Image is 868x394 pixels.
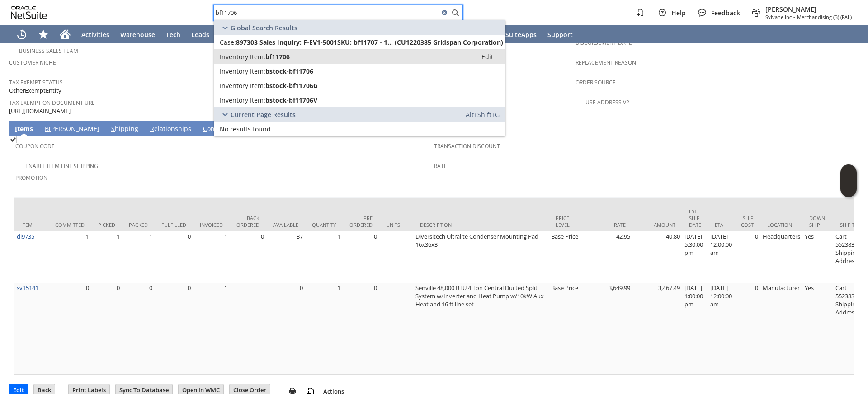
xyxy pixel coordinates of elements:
div: Down. Ship [809,215,826,228]
span: - [793,14,795,20]
a: Order Source [576,79,616,86]
td: 0 [91,282,122,375]
td: 0 [48,282,91,375]
a: Items [13,124,35,134]
div: Price Level [556,215,576,228]
a: Activities [76,25,115,43]
div: Back Ordered [236,215,259,228]
span: Current Page Results [231,110,296,119]
a: Recent Records [11,25,33,43]
div: ETA [715,221,727,228]
td: 1 [122,231,155,282]
div: Fulfilled [161,221,186,228]
a: SuiteApps [500,25,542,43]
td: 40.80 [632,231,682,282]
a: Rate [434,162,447,170]
div: Location [767,221,796,228]
td: Base Price [549,231,583,282]
a: Use Address V2 [585,98,629,106]
a: Coupon Code [15,142,55,150]
span: Alt+Shift+G [466,110,500,119]
span: No results found [220,125,271,133]
td: Yes [802,231,833,282]
span: Feedback [711,9,740,17]
div: Invoiced [200,221,223,228]
span: R [150,124,154,133]
span: bstock-bf11706V [265,96,317,104]
span: Inventory Item: [220,67,265,75]
div: Quantity [312,221,336,228]
span: Global Search Results [231,23,297,32]
span: SuiteApps [505,30,537,39]
svg: Home [60,29,71,40]
div: Picked [98,221,115,228]
a: Tax Exempt Status [9,79,63,86]
div: Amount [639,221,675,228]
div: Rate [590,221,626,228]
div: Pre Ordered [349,215,373,228]
td: 37 [266,231,305,282]
td: 0 [155,282,193,375]
div: Ship Cost [741,215,754,228]
td: Manufacturer [760,282,802,375]
a: Transaction Discount [434,142,500,150]
td: [DATE] 5:30:00 pm [682,231,708,282]
span: Support [547,30,573,39]
span: bstock-bf11706G [265,81,318,90]
td: 0 [266,282,305,375]
a: Inventory Item:bstock-bf11706Edit: [214,64,505,78]
span: Leads [191,30,209,39]
span: Inventory Item: [220,81,265,90]
td: 0 [734,282,760,375]
span: C [203,124,207,133]
a: Edit: [472,51,503,62]
td: 1 [305,282,343,375]
span: Inventory Item: [220,96,265,104]
span: Activities [81,30,109,39]
td: 0 [343,231,379,282]
svg: logo [11,6,47,19]
span: [PERSON_NAME] [765,5,852,14]
span: B [45,124,49,133]
a: Case:897303 Sales Inquiry: F-EV1-5001​SKU: bf11707 - 1... (CU1220385 Gridspan Corporation) [214,35,505,49]
span: Case: [220,38,236,47]
span: Tech [166,30,180,39]
td: Base Price [549,282,583,375]
a: sv15141 [17,284,38,292]
td: 0 [230,231,266,282]
td: Yes [802,282,833,375]
span: Sylvane Inc [765,14,792,20]
a: No results found [214,122,505,136]
a: Inventory Item:bf11706Edit: [214,49,505,64]
a: Inventory Item:bstock-bf11706VEdit: [214,93,505,107]
a: Tech [160,25,186,43]
iframe: Click here to launch Oracle Guided Learning Help Panel [840,164,857,197]
td: [DATE] 12:00:00 am [708,282,734,375]
td: 0 [155,231,193,282]
a: Promotion [15,174,47,182]
span: Oracle Guided Learning Widget. To move around, please hold and drag [840,181,857,197]
span: [URL][DOMAIN_NAME] [9,107,71,115]
td: Diversitech Ultralite Condenser Mounting Pad 16x36x3 [413,231,549,282]
div: Est. Ship Date [689,208,701,228]
a: Shipping [109,124,141,134]
a: Unrolled view on [843,122,854,133]
a: Enable Item Line Shipping [25,162,98,170]
span: 897303 Sales Inquiry: F-EV1-5001​SKU: bf11707 - 1... (CU1220385 Gridspan Corporation) [236,38,503,47]
div: Ship To [840,221,860,228]
td: 3,467.49 [632,282,682,375]
a: Leads [186,25,215,43]
td: 0 [122,282,155,375]
a: Communication [201,124,253,134]
div: Units [386,221,406,228]
td: 0 [734,231,760,282]
td: 3,649.99 [583,282,632,375]
td: [DATE] 1:00:00 pm [682,282,708,375]
a: Home [54,25,76,43]
td: 1 [193,282,230,375]
div: Packed [129,221,148,228]
span: bf11706 [265,52,290,61]
td: [DATE] 12:00:00 am [708,231,734,282]
div: Shortcuts [33,25,54,43]
td: Headquarters [760,231,802,282]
